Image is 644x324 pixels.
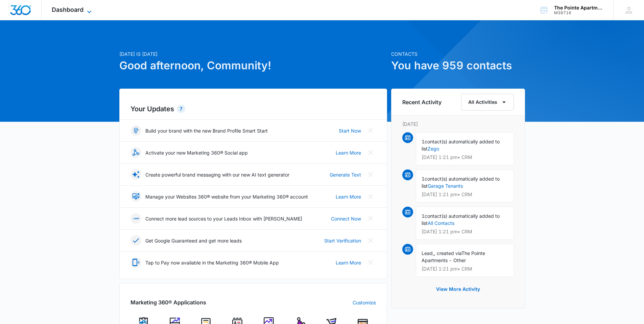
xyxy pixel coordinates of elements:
a: All Contacts [428,220,454,226]
button: Close [365,147,376,158]
p: [DATE] 1:21 pm • CRM [422,192,508,197]
span: Lead, [422,250,434,256]
p: Activate your new Marketing 360® Social app [145,149,248,156]
button: Close [365,257,376,268]
p: [DATE] [402,120,514,128]
span: 1 [422,139,425,144]
a: Learn More [336,193,361,200]
p: [DATE] 1:21 pm • CRM [422,155,508,160]
a: Start Verification [324,237,361,244]
button: All Activities [461,94,514,111]
span: 1 [422,213,425,219]
h2: Marketing 360® Applications [130,298,206,306]
span: 1 [422,176,425,182]
a: Start Now [339,127,361,134]
p: [DATE] 1:21 pm • CRM [422,267,508,271]
span: contact(s) automatically added to list [422,213,500,226]
p: Contacts [391,50,525,57]
a: Generate Text [330,171,361,178]
button: Close [365,169,376,180]
p: Connect more lead sources to your Leads Inbox with [PERSON_NAME] [145,215,302,222]
a: Customize [353,299,376,306]
p: Get Google Guaranteed and get more leads [145,237,242,244]
a: Connect Now [331,215,361,222]
a: Learn More [336,259,361,266]
button: Close [365,213,376,224]
div: account id [554,10,603,15]
p: Create powerful brand messaging with our new AI text generator [145,171,289,178]
button: Close [365,191,376,202]
p: Build your brand with the new Brand Profile Smart Start [145,127,268,134]
span: , created via [434,250,461,256]
p: Manage your Websites 360® website from your Marketing 360® account [145,193,308,200]
p: Tap to Pay now available in the Marketing 360® Mobile App [145,259,279,266]
h2: Your Updates [130,104,376,114]
h6: Recent Activity [402,98,442,106]
div: 7 [177,105,185,113]
span: Dashboard [52,6,84,13]
a: Learn More [336,149,361,156]
button: View More Activity [429,281,487,297]
div: account name [554,5,603,10]
h1: You have 959 contacts [391,57,525,74]
a: Zego [428,146,439,152]
span: contact(s) automatically added to list [422,139,500,152]
button: Close [365,235,376,246]
a: Garage Tenants [428,183,463,189]
p: [DATE] is [DATE] [119,50,387,57]
p: [DATE] 1:21 pm • CRM [422,229,508,234]
button: Close [365,125,376,136]
span: contact(s) automatically added to list [422,176,500,189]
h1: Good afternoon, Community! [119,57,387,74]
